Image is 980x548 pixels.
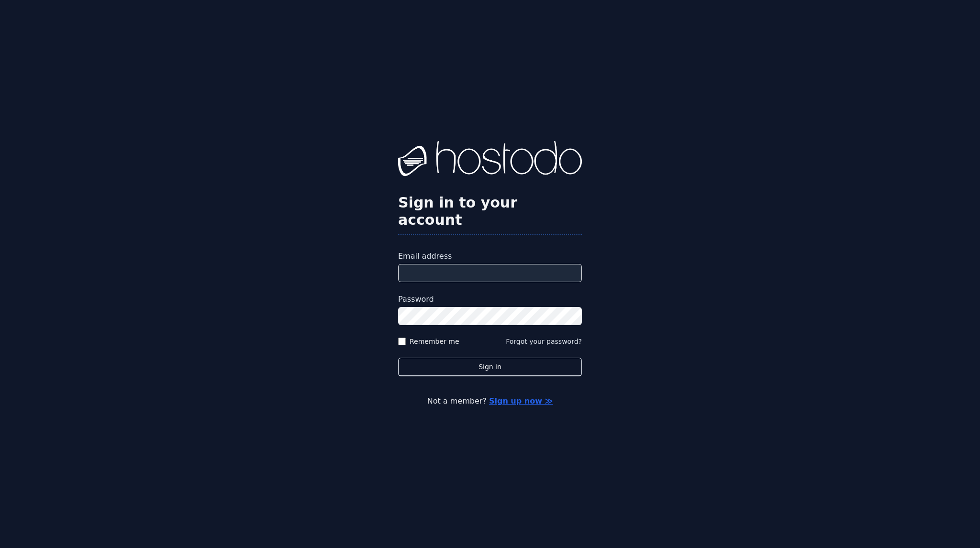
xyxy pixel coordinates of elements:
[46,395,934,407] p: Not a member?
[398,294,582,305] label: Password
[398,358,582,376] button: Sign in
[489,396,553,406] a: Sign up now ≫
[398,194,582,229] h2: Sign in to your account
[506,337,582,346] button: Forgot your password?
[398,141,582,179] img: Hostodo
[410,337,459,346] label: Remember me
[398,251,582,262] label: Email address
